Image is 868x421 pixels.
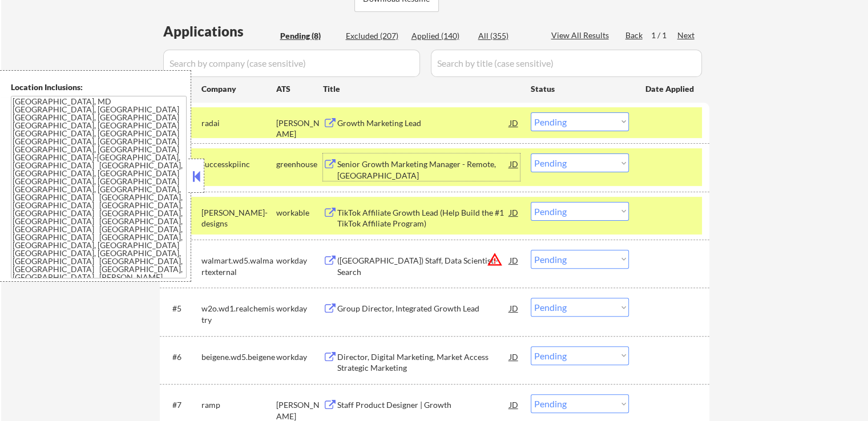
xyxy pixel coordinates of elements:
[508,202,520,222] div: JD
[508,112,520,133] div: JD
[276,303,323,314] div: workday
[411,30,469,42] div: Applied (140)
[163,50,420,77] input: Search by company (case sensitive)
[201,255,276,277] div: walmart.wd5.walmartexternal
[508,346,520,367] div: JD
[508,298,520,318] div: JD
[508,394,520,415] div: JD
[337,255,510,277] div: ([GEOGRAPHIC_DATA]) Staff, Data Scientist - Search
[337,159,510,181] div: Senior Growth Marketing Manager - Remote, [GEOGRAPHIC_DATA]
[508,250,520,270] div: JD
[508,153,520,174] div: JD
[201,303,276,325] div: w2o.wd1.realchemistry
[276,207,323,218] div: workable
[337,399,510,411] div: Staff Product Designer | Growth
[276,118,323,140] div: [PERSON_NAME]
[431,50,702,77] input: Search by title (case sensitive)
[337,207,510,229] div: TikTok Affiliate Growth Lead (Help Build the #1 TikTok Affiliate Program)
[201,83,276,95] div: Company
[651,30,677,41] div: 1 / 1
[163,25,276,38] div: Applications
[276,83,323,95] div: ATS
[645,83,696,95] div: Date Applied
[478,30,535,42] div: All (355)
[337,303,510,314] div: Group Director, Integrated Growth Lead
[201,207,276,229] div: [PERSON_NAME]-designs
[172,399,192,411] div: #7
[276,255,323,266] div: workday
[323,83,520,95] div: Title
[346,30,403,42] div: Excluded (207)
[337,351,510,374] div: Director, Digital Marketing, Market Access Strategic Marketing
[172,351,192,363] div: #6
[531,78,629,99] div: Status
[201,399,276,411] div: ramp
[280,30,337,42] div: Pending (8)
[487,252,503,268] button: warning_amber
[201,351,276,363] div: beigene.wd5.beigene
[276,351,323,363] div: workday
[625,30,644,41] div: Back
[201,159,276,170] div: successkpiinc
[337,118,510,129] div: Growth Marketing Lead
[677,30,696,41] div: Next
[201,118,276,129] div: radai
[172,303,192,314] div: #5
[11,82,187,93] div: Location Inclusions:
[551,30,612,41] div: View All Results
[276,159,323,170] div: greenhouse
